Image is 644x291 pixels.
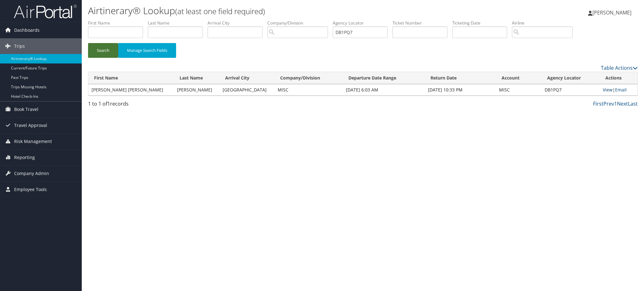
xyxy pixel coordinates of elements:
img: airportal-logo.png [14,4,77,19]
th: First Name: activate to sort column ascending [88,72,174,84]
th: Arrival City: activate to sort column ascending [219,72,275,84]
a: Next [617,100,628,107]
span: Dashboards [14,22,40,38]
a: Table Actions [601,64,638,71]
span: Risk Management [14,134,52,149]
td: [DATE] 6:03 AM [343,84,425,96]
label: Ticket Number [392,20,452,26]
th: Return Date: activate to sort column ascending [425,72,496,84]
div: 1 to 1 of records [88,100,219,111]
span: Reporting [14,150,35,165]
th: Last Name: activate to sort column ascending [174,72,219,84]
a: 1 [614,100,617,107]
label: Last Name [148,20,208,26]
span: Trips [14,38,25,54]
td: [PERSON_NAME] [PERSON_NAME] [88,84,174,96]
label: Agency Locator [333,20,392,26]
label: Ticketing Date [452,20,512,26]
span: Travel Approval [14,118,47,133]
th: Account: activate to sort column ascending [496,72,541,84]
h1: Airtinerary® Lookup [88,4,454,17]
td: MISC [275,84,343,96]
span: [PERSON_NAME] [592,9,631,16]
a: Last [628,100,638,107]
th: Departure Date Range: activate to sort column ascending [343,72,425,84]
label: First Name [88,20,148,26]
button: Search [88,43,118,58]
td: DB1PQ7 [541,84,600,96]
td: [DATE] 10:33 PM [425,84,496,96]
td: MISC [496,84,541,96]
span: 1 [107,100,110,107]
td: [GEOGRAPHIC_DATA] [219,84,275,96]
td: [PERSON_NAME] [174,84,219,96]
span: Book Travel [14,102,38,117]
th: Company/Division [275,72,343,84]
a: First [593,100,603,107]
th: Actions [600,72,637,84]
a: View [603,87,613,93]
button: Manage Search Fields [118,43,176,58]
label: Company/Division [267,20,333,26]
a: Prev [603,100,614,107]
td: | [600,84,637,96]
small: (at least one field required) [175,6,265,16]
span: Company Admin [14,166,49,181]
th: Agency Locator: activate to sort column ascending [541,72,600,84]
a: Email [615,87,627,93]
label: Airline [512,20,577,26]
label: Arrival City [208,20,267,26]
a: [PERSON_NAME] [588,3,638,22]
span: Employee Tools [14,182,47,197]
